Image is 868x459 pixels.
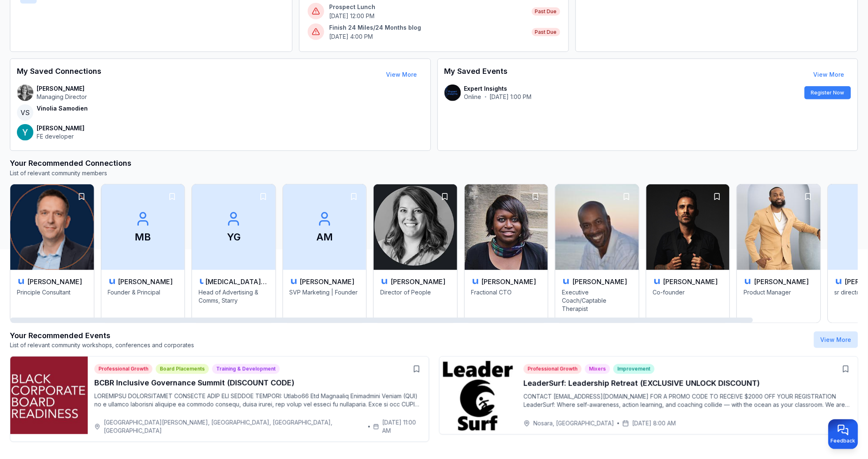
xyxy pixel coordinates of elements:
p: Online [464,93,482,101]
p: SVP Marketing | Founder [290,288,360,315]
img: contact-avatar [445,85,461,101]
h3: [PERSON_NAME] [118,277,173,287]
button: View More [814,332,858,348]
div: Mixers [585,364,610,374]
h3: [PERSON_NAME] [663,277,718,287]
img: Daniel Strauch [646,184,730,270]
div: [DATE] 11:00 AM [373,419,422,435]
a: View More [814,71,845,78]
button: View More [807,66,851,83]
img: LeaderSurf: Leadership Retreat (EXCLUSIVE UNLOCK DISCOUNT) [440,357,517,434]
p: CONTACT [EMAIL_ADDRESS][DOMAIN_NAME] FOR A PROMO CODE TO RECEIVE $2000 OFF YOUR REGISTRATION Lead... [524,393,852,409]
p: MB [135,231,151,244]
img: contact-avatar [17,124,33,141]
p: [DATE] 12:00 PM [329,12,526,20]
p: [DATE] 1:00 PM [490,93,532,101]
h3: My Saved Events [445,66,508,84]
img: contact-avatar [17,85,33,101]
p: Expert Insights [464,85,802,93]
span: VS [17,104,33,121]
img: Rashad Davis [737,184,821,270]
p: List of relevant community workshops, conferences and corporates [10,341,194,350]
div: Nosara, [GEOGRAPHIC_DATA] [524,419,614,428]
button: Provide feedback [828,419,858,449]
h3: BCBR Inclusive Governance Summit (DISCOUNT CODE) [94,377,422,389]
p: YG [227,231,241,244]
h3: [PERSON_NAME] [27,277,82,287]
h3: [PERSON_NAME] [482,277,536,287]
h3: LeaderSurf: Leadership Retreat (EXCLUSIVE UNLOCK DISCOUNT) [524,378,852,389]
p: Finish 24 Miles/24 Months blog [329,24,526,32]
button: Register Now [805,86,851,99]
div: Board Placements [156,364,209,374]
p: Managing Director [37,93,87,101]
p: Director of People [380,288,451,315]
div: Training & Development [212,364,280,374]
img: BCBR Inclusive Governance Summit (DISCOUNT CODE) [10,357,88,434]
h3: [PERSON_NAME] [572,277,627,287]
img: Michael Illert [10,184,94,270]
img: Nikki Ambalo [465,184,548,270]
p: Vinolia Samodien [37,104,88,113]
p: AM [316,231,333,244]
h3: Your Recommended Events [10,330,194,341]
p: Prospect Lunch [329,3,526,11]
p: [PERSON_NAME] [37,85,87,93]
button: View More [380,66,424,83]
h3: [PERSON_NAME] [754,277,809,287]
a: View More [821,336,852,343]
h3: My Saved Connections [17,66,101,84]
p: Executive Coach/Captable Therapist [562,288,632,315]
div: Professional Growth [524,364,582,374]
p: FE developer [37,132,84,141]
p: LOREMIPSU DOLORSITAMET CONSECTE ADIP ELI SEDDOE TEMPORI: Utlabo66 Etd Magnaaliq Enimadmini Veniam... [94,392,422,409]
h3: [PERSON_NAME] [300,277,355,287]
h3: [PERSON_NAME] [391,277,445,287]
div: Improvement [613,364,655,374]
div: Professional Growth [94,364,152,374]
p: Principle Consultant [17,288,87,315]
img: Amy Kaminski [374,184,457,270]
h3: [MEDICAL_DATA][PERSON_NAME] [205,277,269,287]
div: [DATE] 8:00 AM [622,419,676,428]
p: Fractional CTO [471,288,542,315]
span: Past Due [532,28,560,36]
span: Past Due [532,7,560,16]
p: Product Manager [744,288,814,315]
div: [GEOGRAPHIC_DATA][PERSON_NAME], [GEOGRAPHIC_DATA], [GEOGRAPHIC_DATA], [GEOGRAPHIC_DATA] [94,419,365,435]
img: Gary Hill [555,184,639,270]
p: Founder & Principal [108,288,178,315]
h3: Your Recommended Connections [10,158,858,169]
p: [DATE] 4:00 PM [329,33,526,41]
p: Head of Advertising & Comms, Starry [199,288,269,315]
span: Feedback [831,438,856,444]
p: Co-founder [653,288,723,315]
p: List of relevant community members [10,169,858,177]
p: [PERSON_NAME] [37,124,84,132]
